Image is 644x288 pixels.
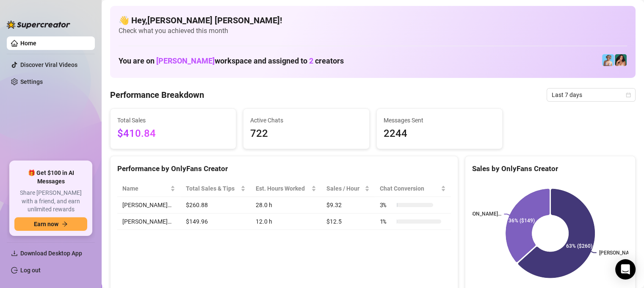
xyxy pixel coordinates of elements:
img: logo-BBDzfeDw.svg [7,20,70,29]
span: Download Desktop App [20,250,82,257]
td: [PERSON_NAME]… [117,197,180,213]
span: Last 7 days [552,89,630,101]
td: $12.5 [321,213,375,230]
a: Discover Viral Videos [20,61,77,68]
text: [PERSON_NAME]… [599,250,641,256]
h4: 👋 Hey, [PERSON_NAME] [PERSON_NAME] ! [119,14,627,26]
span: 1 % [380,217,393,226]
img: Jasmine [615,54,627,66]
span: Earn now [34,221,58,227]
span: 2 [309,56,313,65]
button: Earn nowarrow-right [14,217,87,231]
span: 2244 [384,126,495,142]
span: Sales / Hour [326,184,363,193]
span: arrow-right [62,221,68,227]
a: Log out [20,267,41,274]
td: 12.0 h [251,213,321,230]
div: Sales by OnlyFans Creator [472,163,628,174]
th: Name [117,180,180,197]
span: 🎁 Get $100 in AI Messages [14,169,87,186]
span: Active Chats [250,116,362,125]
a: Settings [20,78,43,85]
th: Sales / Hour [321,180,375,197]
span: calendar [626,92,631,97]
span: 3 % [380,200,393,210]
span: Name [122,184,169,193]
a: Home [20,40,36,47]
h1: You are on workspace and assigned to creators [119,56,344,66]
span: download [11,250,18,257]
img: Vanessa [602,54,614,66]
h4: Performance Breakdown [110,89,204,101]
td: $9.32 [321,197,375,213]
th: Total Sales & Tips [180,180,251,197]
td: $149.96 [180,213,251,230]
span: Share [PERSON_NAME] with a friend, and earn unlimited rewards [14,189,87,214]
td: [PERSON_NAME]… [117,213,180,230]
span: [PERSON_NAME] [156,56,215,65]
span: Check what you achieved this month [119,26,627,36]
div: Est. Hours Worked [256,184,310,193]
span: Messages Sent [384,116,495,125]
span: Total Sales & Tips [185,184,239,193]
div: Open Intercom Messenger [615,259,636,280]
td: $260.88 [180,197,251,213]
span: Total Sales [117,116,229,125]
span: $410.84 [117,126,229,142]
td: 28.0 h [251,197,321,213]
text: [PERSON_NAME]… [459,211,501,217]
span: 722 [250,126,362,142]
span: Chat Conversion [380,184,439,193]
div: Performance by OnlyFans Creator [117,163,451,174]
th: Chat Conversion [375,180,451,197]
